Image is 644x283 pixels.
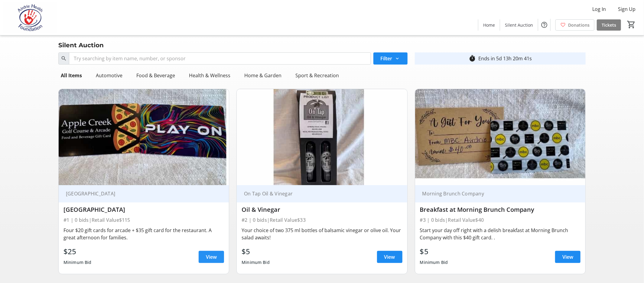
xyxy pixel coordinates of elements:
button: Cart [626,19,637,30]
span: View [562,253,573,261]
img: Airdrie Health Foundation's Logo [4,2,57,33]
div: #3 | 0 bids | Retail Value $40 [420,216,581,224]
span: Filter [381,55,392,62]
div: #1 | 0 bids | Retail Value $115 [63,216,224,224]
div: Health & Wellness [187,69,233,82]
button: Help [538,19,550,31]
div: [GEOGRAPHIC_DATA] [63,191,217,197]
span: Home [483,22,495,28]
div: Automotive [93,69,125,82]
button: Filter [373,52,408,65]
a: Donations [555,19,594,31]
a: View [555,251,581,263]
a: View [377,251,402,263]
div: Silent Auction [55,40,107,50]
div: Minimum Bid [63,257,92,268]
div: Food & Beverage [134,69,177,82]
div: On Tap Oil & Vinegar [242,191,395,197]
div: Start your day off right with a delish breakfast at Morning Brunch Company with this $40 gift car... [420,227,581,241]
mat-icon: timer_outline [469,55,476,62]
div: Your choice of two 375 ml bottles of balsamic vinegar or olive oil. Your salad awaits! [242,227,402,241]
div: Sport & Recreation [293,69,341,82]
a: Silent Auction [500,19,538,31]
div: Breakfast at Morning Brunch Company [420,206,581,213]
div: $5 [420,246,448,257]
div: Ends in 5d 13h 20m 41s [478,55,532,62]
img: Apple Creek Arcade [59,89,229,185]
button: Log In [587,4,611,14]
span: View [206,253,217,261]
div: All Items [58,69,84,82]
button: Sign Up [613,4,640,14]
a: View [199,251,224,263]
div: $5 [242,246,270,257]
span: Donations [568,22,590,28]
div: #2 | 0 bids | Retail Value $33 [242,216,402,224]
span: Log In [592,5,606,13]
div: Minimum Bid [420,257,448,268]
div: Oil & Vinegar [242,206,402,213]
span: Silent Auction [505,22,533,28]
div: $25 [63,246,92,257]
div: [GEOGRAPHIC_DATA] [63,206,224,213]
img: Breakfast at Morning Brunch Company [415,89,585,185]
img: Oil & Vinegar [237,89,407,185]
div: Morning Brunch Company [420,191,573,197]
span: Tickets [602,22,616,28]
a: Tickets [597,19,621,31]
input: Try searching by item name, number, or sponsor [69,52,371,65]
div: Minimum Bid [242,257,270,268]
span: Sign Up [618,5,636,13]
a: Home [478,19,500,31]
div: Home & Garden [242,69,284,82]
span: View [384,253,395,261]
div: Four $20 gift cards for arcade + $35 gift card for the restaurant. A great afternoon for families. [63,227,224,241]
